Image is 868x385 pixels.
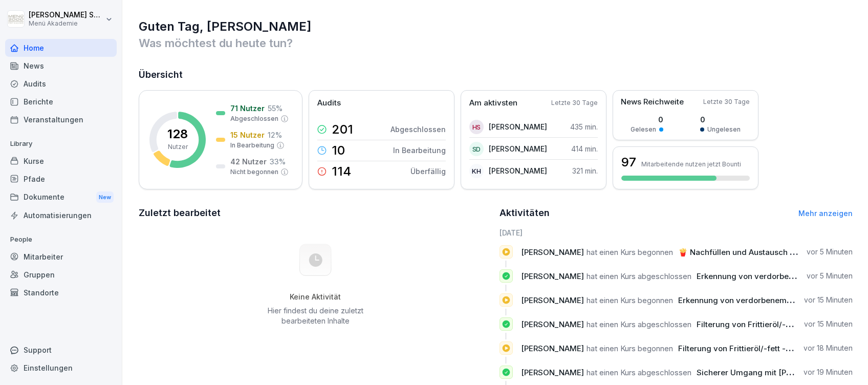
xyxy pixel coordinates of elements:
h1: Guten Tag, [PERSON_NAME] [139,18,853,35]
p: Überfällig [410,166,446,177]
span: hat einen Kurs begonnen [587,344,673,353]
p: 55 % [268,103,283,114]
span: Sicherer Umgang mit [PERSON_NAME] [697,368,841,377]
p: In Bearbeitung [393,145,446,156]
span: Erkennung von verdorbenem Fett [697,271,821,281]
a: Veranstaltungen [5,111,117,129]
p: 42 Nutzer [230,156,267,167]
p: 0 [700,114,741,125]
p: Library [5,136,117,152]
p: 128 [167,128,188,140]
p: Ungelesen [707,125,741,134]
p: 0 [631,114,663,125]
div: Dokumente [5,188,117,207]
p: Mitarbeitende nutzen jetzt Bounti [641,160,741,168]
p: Letzte 30 Tage [703,97,750,106]
p: 435 min. [570,121,598,132]
span: [PERSON_NAME] [521,368,584,377]
span: hat einen Kurs abgeschlossen [587,319,691,329]
span: [PERSON_NAME] [521,319,584,329]
div: New [96,191,114,203]
span: [PERSON_NAME] [521,344,584,353]
p: vor 19 Minuten [804,367,853,377]
h2: Aktivitäten [500,206,550,220]
h6: [DATE] [500,227,853,238]
span: [PERSON_NAME] [521,295,584,305]
div: HS [469,120,484,134]
p: In Bearbeitung [230,141,274,150]
p: vor 15 Minuten [804,319,853,329]
div: KH [469,164,484,178]
span: [PERSON_NAME] [521,247,584,257]
p: Nutzer [168,142,188,152]
h2: Übersicht [139,68,853,82]
a: Mitarbeiter [5,248,117,266]
a: DokumenteNew [5,188,117,207]
h3: 97 [621,154,636,171]
p: Letzte 30 Tage [551,98,598,108]
a: Kurse [5,152,117,170]
a: Pfade [5,170,117,188]
p: 321 min. [572,165,598,176]
span: hat einen Kurs abgeschlossen [587,271,691,281]
a: Audits [5,75,117,93]
span: Erkennung von verdorbenem Fett [678,295,802,305]
p: 12 % [268,130,282,140]
span: hat einen Kurs begonnen [587,247,673,257]
p: [PERSON_NAME] [489,143,547,154]
p: [PERSON_NAME] [489,121,547,132]
span: Filterung von Frittieröl/-fett - STANDARD ohne Vito [678,344,865,353]
p: [PERSON_NAME] [489,165,547,176]
a: News [5,57,117,75]
p: 15 Nutzer [230,130,265,140]
p: Menü Akademie [29,20,103,27]
p: vor 18 Minuten [804,343,853,353]
a: Standorte [5,284,117,302]
p: vor 5 Minuten [807,247,853,257]
p: Gelesen [631,125,656,134]
a: Automatisierungen [5,206,117,224]
span: 🍟 Nachfüllen und Austausch des Frittieröl/-fettes [678,247,865,257]
h5: Keine Aktivität [264,292,367,302]
a: Gruppen [5,266,117,284]
a: Mehr anzeigen [798,209,853,218]
span: [PERSON_NAME] [521,271,584,281]
p: 201 [332,123,353,136]
h2: Zuletzt bearbeitet [139,206,492,220]
p: News Reichweite [621,96,684,108]
a: Einstellungen [5,359,117,377]
p: People [5,231,117,248]
a: Home [5,39,117,57]
span: hat einen Kurs begonnen [587,295,673,305]
p: Hier findest du deine zuletzt bearbeiteten Inhalte [264,306,367,326]
p: 114 [332,165,351,178]
p: 414 min. [571,143,598,154]
p: vor 5 Minuten [807,271,853,281]
a: Berichte [5,93,117,111]
p: vor 15 Minuten [804,295,853,305]
p: [PERSON_NAME] Schülzke [29,11,103,19]
p: 10 [332,144,345,157]
p: Audits [317,97,341,109]
p: Am aktivsten [469,97,517,109]
span: hat einen Kurs abgeschlossen [587,368,691,377]
p: 33 % [270,156,286,167]
p: 71 Nutzer [230,103,265,114]
div: Support [5,341,117,359]
p: Abgeschlossen [390,124,446,135]
p: Was möchtest du heute tun? [139,35,853,51]
p: Abgeschlossen [230,114,278,123]
div: SD [469,142,484,156]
